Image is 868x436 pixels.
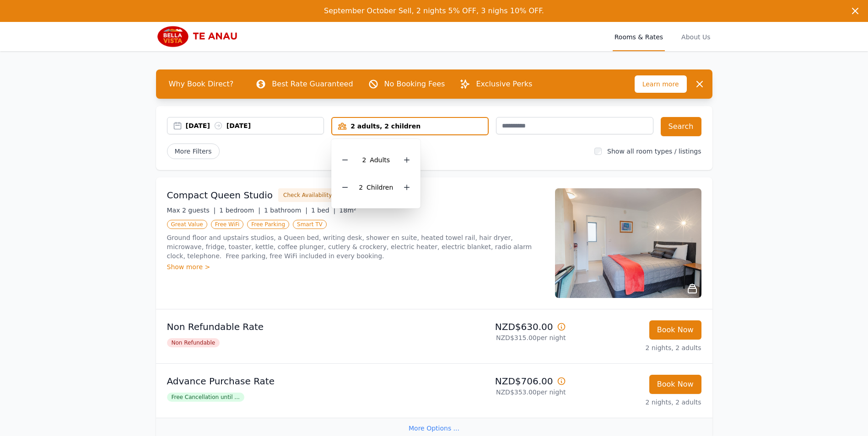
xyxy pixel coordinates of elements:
a: About Us [679,22,712,51]
p: NZD$706.00 [438,375,566,388]
span: More Filters [167,144,220,159]
h3: Compact Queen Studio [167,189,273,202]
span: Smart TV [293,220,327,229]
span: Learn more [635,75,687,93]
span: Why Book Direct? [162,75,241,93]
p: 2 nights, 2 adults [573,343,701,352]
span: Max 2 guests | [167,207,216,214]
span: 1 bed | [311,207,335,214]
p: NZD$353.00 per night [438,388,566,397]
span: 1 bedroom | [219,207,260,214]
button: Book Now [649,320,701,340]
button: Check Availability [278,188,337,202]
span: 2 [359,184,363,191]
span: Adult s [370,156,390,164]
div: [DATE] [DATE] [186,121,324,130]
p: Exclusive Perks [476,79,532,90]
span: Great Value [167,220,207,229]
span: 2 [362,156,366,164]
span: September October Sell, 2 nights 5% OFF, 3 nighs 10% OFF. [324,6,544,15]
p: Best Rate Guaranteed [272,79,353,90]
span: Free WiFi [211,220,244,229]
label: Show all room types / listings [607,148,701,155]
span: Non Refundable [167,338,220,347]
button: Book Now [649,375,701,394]
span: 18m² [339,207,356,214]
p: NZD$630.00 [438,320,566,333]
p: Ground floor and upstairs studios, a Queen bed, writing desk, shower en suite, heated towel rail,... [167,233,544,261]
p: NZD$315.00 per night [438,333,566,342]
p: 2 nights, 2 adults [573,398,701,407]
span: Child ren [367,184,393,191]
div: 2 adults, 2 children [332,122,488,131]
p: Non Refundable Rate [167,320,431,333]
img: Bella Vista Te Anau [156,26,244,48]
span: 1 bathroom | [264,207,307,214]
a: Rooms & Rates [613,22,665,51]
span: Free Parking [247,220,289,229]
button: Search [661,117,701,136]
div: Show more > [167,262,544,271]
p: Advance Purchase Rate [167,375,431,388]
span: Free Cancellation until ... [167,393,244,402]
p: No Booking Fees [384,79,445,90]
